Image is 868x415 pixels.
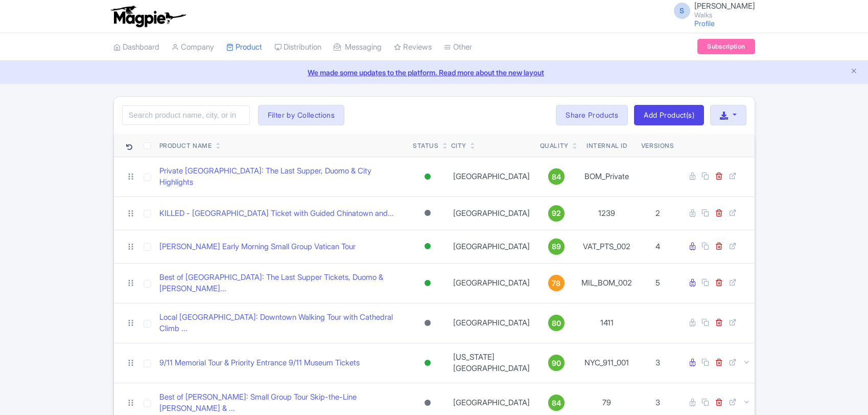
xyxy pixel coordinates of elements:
a: We made some updates to the platform. Read more about the new layout [6,67,862,78]
a: S [PERSON_NAME] Walks [668,2,755,18]
small: Walks [694,12,755,18]
td: [GEOGRAPHIC_DATA] [447,196,536,230]
a: Best of [PERSON_NAME]: Small Group Tour Skip-the-Line [PERSON_NAME] & ... [159,391,405,414]
a: Company [172,33,214,61]
a: Best of [GEOGRAPHIC_DATA]: The Last Supper Tickets, Duomo & [PERSON_NAME]... [159,272,405,295]
span: 3 [655,398,660,407]
td: MIL_BOM_002 [577,263,637,303]
a: 78 [540,275,573,291]
a: KILLED - [GEOGRAPHIC_DATA] Ticket with Guided Chinatown and... [159,208,394,220]
div: Status [413,141,439,150]
td: [GEOGRAPHIC_DATA] [447,303,536,343]
a: Local [GEOGRAPHIC_DATA]: Downtown Walking Tour with Cathedral Climb ... [159,312,405,335]
a: 80 [540,315,573,331]
a: Distribution [274,33,321,61]
div: Active [423,276,433,291]
a: 92 [540,205,573,222]
span: [PERSON_NAME] [694,1,755,11]
div: Active [423,239,433,254]
td: [US_STATE][GEOGRAPHIC_DATA] [447,343,536,383]
span: 78 [552,278,560,289]
div: City [451,141,466,150]
span: 89 [552,241,561,252]
td: BOM_Private [577,157,637,196]
td: [GEOGRAPHIC_DATA] [447,263,536,303]
td: NYC_911_001 [577,343,637,383]
a: Other [444,33,472,61]
a: Reviews [394,33,432,61]
div: Archived [423,396,433,410]
span: 84 [552,171,561,183]
a: 84 [540,395,573,411]
span: 4 [655,242,660,251]
span: 92 [552,208,561,219]
th: Versions [637,134,678,157]
td: 1411 [577,303,637,343]
span: 5 [655,278,660,288]
a: Messaging [334,33,382,61]
td: [GEOGRAPHIC_DATA] [447,230,536,263]
a: 90 [540,355,573,371]
a: Subscription [697,39,755,54]
span: 84 [552,398,561,409]
a: 89 [540,238,573,255]
img: logo-ab69f6fb50320c5b225c76a69d11143b.png [108,5,187,28]
a: Product [226,33,262,61]
input: Search product name, city, or interal id [122,105,250,125]
div: Active [423,356,433,370]
span: 80 [552,318,561,329]
td: 1239 [577,196,637,230]
div: Product Name [159,141,212,150]
a: Add Product(s) [634,105,704,125]
div: Active [423,169,433,184]
th: Internal ID [577,134,637,157]
a: Profile [694,19,715,28]
div: Quality [540,141,569,150]
td: [GEOGRAPHIC_DATA] [447,157,536,196]
div: Archived [423,206,433,221]
button: Filter by Collections [258,105,345,125]
span: 2 [655,208,660,218]
a: [PERSON_NAME] Early Morning Small Group Vatican Tour [159,241,356,253]
div: Archived [423,316,433,331]
a: Private [GEOGRAPHIC_DATA]: The Last Supper, Duomo & City Highlights [159,165,405,188]
a: 84 [540,168,573,185]
span: S [674,3,690,19]
td: VAT_PTS_002 [577,230,637,263]
button: Close announcement [850,66,858,78]
a: Share Products [556,105,628,125]
span: 90 [552,358,561,369]
a: Dashboard [113,33,159,61]
span: 3 [655,358,660,367]
a: 9/11 Memorial Tour & Priority Entrance 9/11 Museum Tickets [159,357,360,369]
